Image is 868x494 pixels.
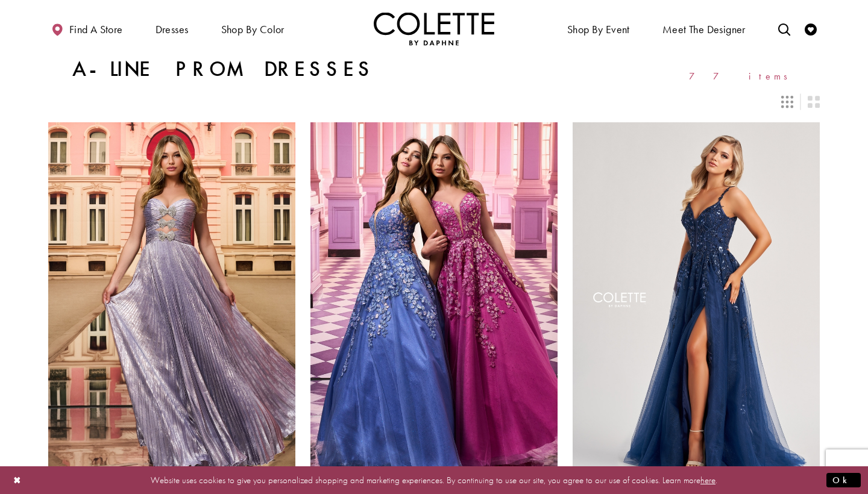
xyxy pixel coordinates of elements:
[218,12,288,45] span: Shop by color
[802,12,820,45] a: Check Wishlist
[48,122,295,481] a: Visit Colette by Daphne Style No. CL8520 Page
[7,469,28,490] button: Close Dialog
[221,23,285,36] span: Shop by color
[48,12,125,45] a: Find a store
[69,23,123,36] span: Find a store
[564,12,633,45] span: Shop By Event
[87,472,781,488] p: Website uses cookies to give you personalized shopping and marketing experiences. By continuing t...
[573,122,820,481] a: Visit Colette by Daphne Style No. CL8060 Page
[775,12,793,45] a: Toggle search
[310,122,558,481] a: Visit Colette by Daphne Style No. CL8420 Page
[374,12,494,45] a: Visit Home Page
[662,23,746,36] span: Meet the designer
[72,57,375,81] h1: A-Line Prom Dresses
[689,71,796,81] span: 77 items
[567,23,630,36] span: Shop By Event
[153,12,192,45] span: Dresses
[808,96,820,108] span: Switch layout to 2 columns
[700,474,715,486] a: here
[156,23,189,36] span: Dresses
[374,12,494,45] img: Colette by Daphne
[41,89,827,115] div: Layout Controls
[659,12,749,45] a: Meet the designer
[826,472,861,487] button: Submit Dialog
[781,96,793,108] span: Switch layout to 3 columns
